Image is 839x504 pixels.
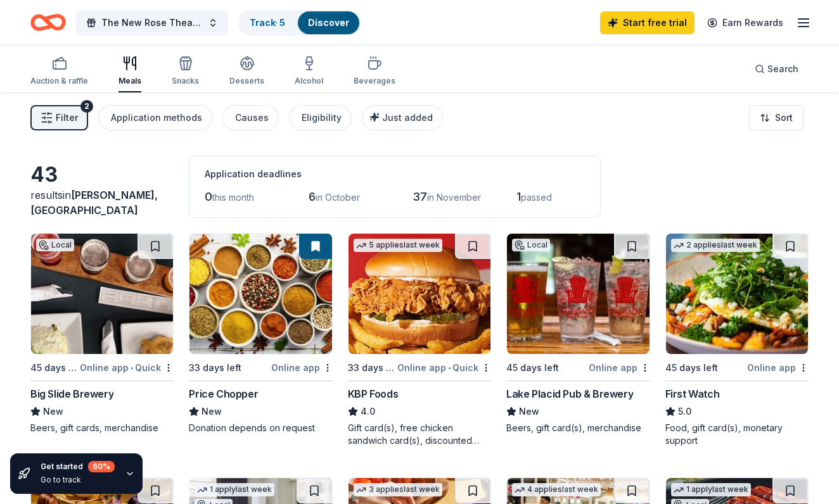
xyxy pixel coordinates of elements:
button: Search [745,56,809,82]
img: Image for Price Chopper [189,234,331,354]
a: Image for Price Chopper33 days leftOnline appPrice ChopperNewDonation depends on request [189,233,332,434]
div: 43 [30,162,174,187]
span: New [43,404,63,419]
div: 1 apply last week [671,483,751,496]
div: Snacks [172,76,199,86]
a: Start free trial [600,11,695,34]
div: Causes [235,110,269,125]
a: Home [30,8,66,37]
div: 33 days left [348,360,395,375]
span: Sort [775,110,793,125]
div: Online app Quick [397,360,491,375]
button: The New Rose Theatre Group Auction [76,10,228,35]
div: Gift card(s), free chicken sandwich card(s), discounted catering [348,422,491,447]
button: Sort [749,105,804,130]
div: Beverages [354,76,395,86]
span: New [202,404,222,419]
img: Image for Big Slide Brewery [31,234,173,354]
div: Lake Placid Pub & Brewery [506,386,633,401]
div: Price Chopper [189,386,258,401]
span: 1 [516,190,521,203]
span: Just added [382,112,433,123]
span: 5.0 [678,404,691,419]
div: Big Slide Brewery [30,386,113,401]
div: 1 apply last week [195,483,274,496]
img: Image for Lake Placid Pub & Brewery [507,234,649,354]
div: 45 days left [30,360,77,375]
div: 45 days left [506,360,559,375]
div: Auction & raffle [30,76,88,86]
div: Local [512,239,550,251]
button: Just added [362,105,443,130]
span: • [448,363,451,373]
div: Online app Quick [80,360,174,375]
span: Search [767,61,798,77]
div: 60 % [88,461,115,472]
a: Discover [308,17,349,28]
span: in [30,189,158,217]
div: 33 days left [189,360,241,375]
button: Eligibility [289,105,352,130]
span: this month [212,192,254,203]
button: Meals [118,51,141,92]
div: 2 [80,100,93,113]
img: Image for KBP Foods [349,234,490,354]
div: Donation depends on request [189,422,332,434]
div: Online app [271,360,333,375]
button: Track· 5Discover [238,10,361,35]
div: Local [36,239,74,251]
a: Earn Rewards [700,11,791,34]
div: Get started [41,461,115,472]
div: First Watch [665,386,720,401]
button: Beverages [354,51,395,92]
div: Online app [589,360,650,375]
div: results [30,187,174,218]
span: 37 [413,190,427,203]
span: passed [521,192,552,203]
button: Snacks [172,51,199,92]
span: The New Rose Theatre Group Auction [101,15,203,30]
button: Application methods [98,105,212,130]
button: Auction & raffle [30,51,88,92]
div: Beers, gift card(s), merchandise [506,422,650,434]
div: Food, gift card(s), monetary support [665,422,809,447]
button: Causes [222,105,279,130]
button: Alcohol [295,51,323,92]
div: Eligibility [302,110,342,125]
div: Application deadlines [205,167,585,182]
span: 4.0 [361,404,375,419]
div: KBP Foods [348,386,398,401]
div: Beers, gift cards, merchandise [30,422,174,434]
img: Image for First Watch [666,234,808,354]
span: • [131,363,133,373]
button: Filter2 [30,105,88,130]
div: Meals [118,76,141,86]
span: in October [316,192,360,203]
span: New [519,404,539,419]
a: Image for Lake Placid Pub & BreweryLocal45 days leftOnline appLake Placid Pub & BreweryNewBeers, ... [506,233,650,434]
div: Go to track [41,475,115,485]
a: Image for First Watch2 applieslast week45 days leftOnline appFirst Watch5.0Food, gift card(s), mo... [665,233,809,447]
span: Filter [56,110,78,125]
span: [PERSON_NAME], [GEOGRAPHIC_DATA] [30,189,158,217]
a: Track· 5 [250,17,285,28]
button: Desserts [229,51,264,92]
div: Online app [747,360,809,375]
a: Image for Big Slide BreweryLocal45 days leftOnline app•QuickBig Slide BreweryNewBeers, gift cards... [30,233,174,434]
span: 0 [205,190,212,203]
div: 45 days left [665,360,718,375]
div: Alcohol [295,76,323,86]
div: 2 applies last week [671,239,760,252]
span: in November [427,192,481,203]
div: 4 applies last week [512,483,601,496]
div: 5 applies last week [354,239,442,252]
span: 6 [309,190,316,203]
a: Image for KBP Foods5 applieslast week33 days leftOnline app•QuickKBP Foods4.0Gift card(s), free c... [348,233,491,447]
div: Desserts [229,76,264,86]
div: Application methods [111,110,202,125]
div: 3 applies last week [354,483,442,496]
